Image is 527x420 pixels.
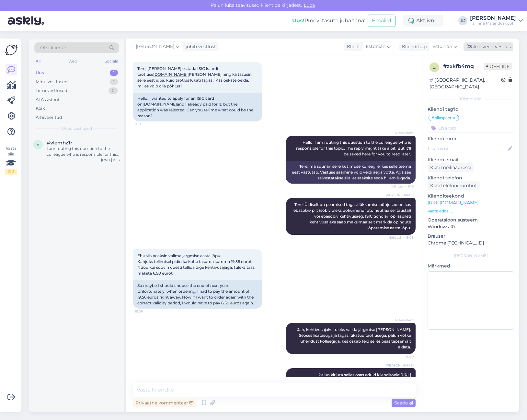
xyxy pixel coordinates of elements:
button: Emailid [368,15,395,27]
span: [PERSON_NAME] [386,363,414,368]
a: [DOMAIN_NAME] [153,72,188,77]
span: Saada [394,400,413,406]
div: 2 / 3 [5,169,17,175]
p: Chrome [TECHNICAL_ID] [428,240,514,246]
input: Lisa nimi [428,145,507,152]
div: juhib vestlust [183,43,216,50]
div: Aktiivne [403,15,443,27]
p: Operatsioonisüsteem [428,217,514,223]
p: Kliendi nimi [428,135,514,142]
div: Kõik [36,105,45,112]
img: Askly Logo [5,44,17,56]
span: Palun kirjuta selles osas eduid klienditoele: [318,372,411,383]
span: Otsi kliente [40,44,66,51]
span: Ehk siis peaksin valima järgmise aasta lõpu. Kahjuks tellimisel pidin ka kohe tasuma summa 19,56 ... [137,253,256,276]
div: [GEOGRAPHIC_DATA], [GEOGRAPHIC_DATA] [430,77,501,90]
span: Uued vestlused [62,126,92,131]
div: Arhiveeritud [36,114,62,121]
div: Uus [36,70,44,76]
p: Brauser [428,233,514,240]
div: Küsi telefoninumbrit [428,181,480,190]
span: Offline [484,63,512,70]
a: [DOMAIN_NAME] [143,102,177,107]
span: Jah, kehtivusajaks tuleks valida järgmise [PERSON_NAME]. Seoses lisatasuga ja tagasilükatud taotl... [297,327,412,349]
div: Kliendi info [428,96,514,102]
div: Privaatne kommentaar [133,399,196,407]
span: Estonian [432,43,452,50]
span: 9:18 [135,122,159,127]
p: Kliendi email [428,156,514,163]
span: [PERSON_NAME] [136,43,174,50]
p: Kliendi telefon [428,175,514,181]
div: 0 [109,87,118,94]
div: All [34,57,42,65]
div: Proovi tasuta juba täna: [292,17,365,25]
div: So maybe I should choose the end of next year. Unfortunately, when ordering, I had to pay the amo... [133,280,262,309]
span: [PERSON_NAME] [386,193,414,198]
span: Estonian [366,43,385,50]
a: [PERSON_NAME]Tallinna Majanduskool [470,16,523,26]
b: Uus! [292,17,304,24]
div: Hello, I wanted to apply for an ISIC card on and I already paid for it, but the application was r... [133,93,262,121]
div: Vaata siia [5,145,17,175]
span: Tere, [PERSON_NAME] esitada ISIC kaardi taotluse [PERSON_NAME] ning ka tasusin selle eest juba, k... [137,66,253,88]
div: Tiimi vestlused [36,87,67,94]
div: Küsi meiliaadressi [428,163,474,172]
span: AI Assistent [389,131,414,135]
p: Windows 10 [428,223,514,230]
div: Minu vestlused [36,79,68,85]
span: z [433,65,436,70]
div: AI Assistent [36,96,60,103]
div: Klient [344,43,360,50]
span: AI Assistent [389,318,414,323]
span: #vlemhz1r [47,140,72,146]
span: Hello, I am routing this question to the colleague who is responsible for this topic. The reply m... [296,140,412,156]
span: v [37,142,39,147]
span: 15:09 [389,354,414,359]
div: [DATE] 10:17 [101,157,120,162]
div: I am routing this question to the colleague who is responsible for this topic. The reply might ta... [47,146,120,157]
div: Tere, ma suunan selle küsimuse kolleegile, kes selle teema eest vastutab. Vastuse saamine võib ve... [286,161,416,184]
span: Nähtud ✓ 15:05 [388,235,414,240]
div: # zxkfb4mq [443,62,484,70]
span: õpilaspilet [432,116,452,120]
span: 15:09 [135,309,159,314]
span: Luba [302,2,317,8]
div: 1 [110,79,118,85]
div: [PERSON_NAME] [470,16,516,21]
p: Klienditeekond [428,193,514,199]
div: Klienditugi [399,43,427,50]
input: Lisa tag [428,123,514,133]
a: [URL][DOMAIN_NAME] [428,200,478,206]
div: Tallinna Majanduskool [470,21,516,26]
p: Kliendi tag'id [428,106,514,113]
div: Arhiveeri vestlus [464,42,513,51]
span: Tere! Üldiselt on peamised tagasi lükkamise põhjused on kas ebasobiv pilt (sobiv oleks dokumendif... [293,202,412,230]
div: KJ [458,16,467,25]
div: [PERSON_NAME] [428,253,514,259]
span: Nähtud ✓ 9:18 [389,184,414,189]
div: Socials [103,57,119,65]
div: 1 [110,70,118,76]
div: Web [67,57,78,65]
p: Vaata edasi ... [428,208,514,214]
p: Märkmed [428,263,514,269]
